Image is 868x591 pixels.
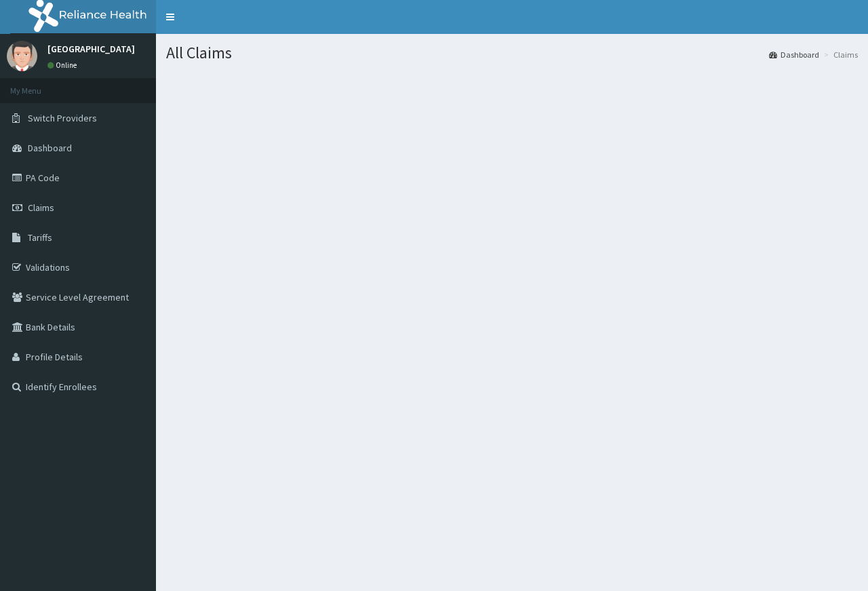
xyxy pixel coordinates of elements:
span: Claims [28,202,54,214]
a: Dashboard [769,49,819,60]
li: Claims [821,49,858,60]
h1: All Claims [166,44,858,62]
a: Online [47,60,80,70]
span: Dashboard [28,142,72,154]
span: Tariffs [28,231,52,244]
span: Switch Providers [28,112,97,124]
img: User Image [7,41,37,71]
p: [GEOGRAPHIC_DATA] [47,44,135,54]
